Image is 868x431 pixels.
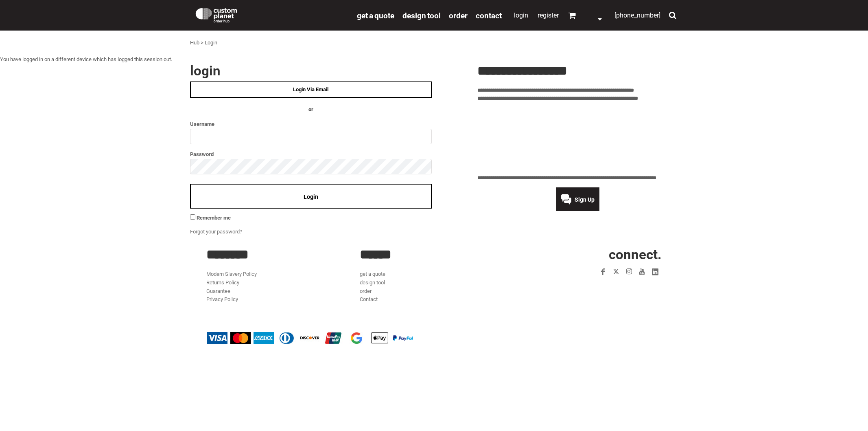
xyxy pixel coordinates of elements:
[360,271,385,277] a: get a quote
[194,6,238,22] img: Custom Planet
[304,194,318,200] span: Login
[449,11,468,20] span: order
[575,196,595,203] span: Sign Up
[357,11,394,20] a: get a quote
[370,332,390,344] img: Apple Pay
[360,296,378,302] a: Contact
[300,332,320,344] img: Discover
[190,81,432,98] a: Login Via Email
[477,108,678,169] iframe: Customer reviews powered by Trustpilot
[190,2,353,26] a: Custom Planet
[201,39,203,47] div: >
[230,332,251,344] img: Mastercard
[205,39,217,47] div: Login
[476,11,502,20] a: Contact
[449,11,468,20] a: order
[190,106,432,114] h4: OR
[549,283,662,293] iframe: Customer reviews powered by Trustpilot
[393,335,413,340] img: PayPal
[197,215,231,221] span: Remember me
[254,332,274,344] img: American Express
[614,11,660,19] span: [PHONE_NUMBER]
[293,86,328,92] span: Login Via Email
[360,279,385,286] a: design tool
[206,288,230,294] a: Guarantee
[402,11,441,20] span: design tool
[206,279,239,286] a: Returns Policy
[513,248,662,261] h2: CONNECT.
[323,332,343,344] img: China UnionPay
[190,40,199,46] a: Hub
[538,11,559,19] a: Register
[346,332,367,344] img: Google Pay
[476,11,502,20] span: Contact
[357,11,394,20] span: get a quote
[360,288,372,294] a: order
[207,332,227,344] img: Visa
[206,296,238,302] a: Privacy Policy
[190,119,432,129] label: Username
[190,214,195,220] input: Remember me
[190,150,432,159] label: Password
[190,64,432,77] h2: Login
[514,11,528,19] a: Login
[206,271,257,277] a: Modern Slavery Policy
[277,332,297,344] img: Diners Club
[190,229,242,235] a: Forgot your password?
[402,11,441,20] a: design tool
